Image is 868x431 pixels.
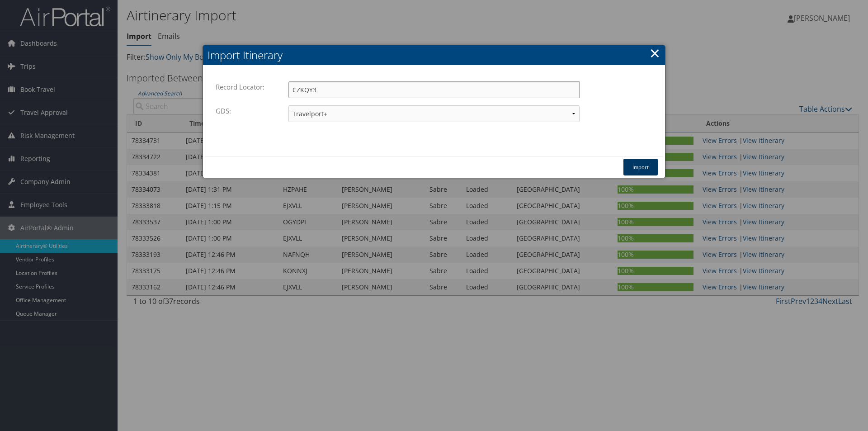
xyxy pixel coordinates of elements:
[650,44,660,62] a: ×
[623,159,658,175] button: Import
[203,45,665,65] h2: Import Itinerary
[216,102,236,119] label: GDS:
[216,78,269,95] label: Record Locator:
[288,81,580,98] input: Enter the Record Locator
